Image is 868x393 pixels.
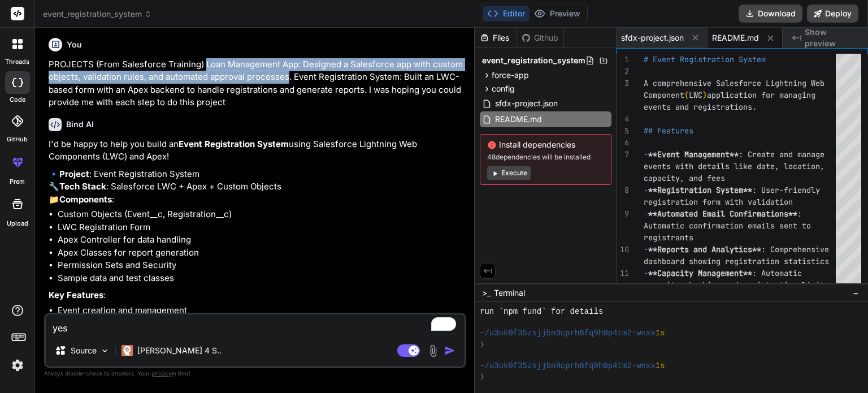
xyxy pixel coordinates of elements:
[648,149,739,159] span: **Event Management**
[67,39,82,50] h6: You
[644,232,693,243] span: registrants
[58,247,464,260] li: Apex Classes for report generation
[684,90,689,100] span: (
[648,268,752,278] span: **Capacity Management**
[71,345,97,356] p: Source
[617,244,629,256] div: 10
[494,113,543,126] span: README.md
[617,137,629,149] div: 6
[644,209,648,219] span: -
[7,219,28,228] label: Upload
[487,139,604,150] span: Install dependencies
[530,6,585,21] button: Preview
[850,284,861,302] button: −
[494,287,525,299] span: Terminal
[487,166,531,180] button: Execute
[59,181,106,192] strong: Tech Stack
[58,234,464,247] li: Apex Controller for data handling
[853,287,859,299] span: −
[49,290,103,300] strong: Key Features
[59,194,112,205] strong: Components
[739,149,824,159] span: : Create and manage
[707,90,815,100] span: application for managing
[621,32,684,44] span: sfdx-project.json
[43,8,152,20] span: event_registration_system
[644,161,824,171] span: events with details like date, location,
[480,306,603,317] span: run `npm fund` for details
[807,5,858,23] button: Deploy
[644,78,824,88] span: A comprehensive Salesforce Lightning Web
[480,328,656,339] span: ~/u3uk0f35zsjjbn9cprh6fq9h0p4tm2-wnxx
[644,268,648,278] span: -
[492,83,515,94] span: config
[656,361,665,372] span: 1s
[58,221,464,234] li: LWC Registration Form
[487,153,604,162] span: 48 dependencies will be installed
[179,139,289,149] strong: Event Registration System
[797,209,802,219] span: :
[151,370,172,377] span: privacy
[617,149,629,161] div: 7
[656,328,665,339] span: 1s
[49,168,464,206] p: 🔹 : Event Registration System 🔧 : Salesforce LWC + Apex + Custom Objects 📁 :
[66,119,94,130] h6: Bind AI
[517,32,563,44] div: Github
[494,97,559,110] span: sfdx-project.json
[712,32,759,44] span: README.md
[492,70,529,81] span: force-app
[648,185,752,195] span: **Registration System**
[49,289,464,302] p: :
[483,6,530,21] button: Editor
[59,169,89,179] strong: Project
[5,57,29,67] label: threads
[644,185,648,195] span: -
[8,356,27,375] img: settings
[644,197,793,207] span: registration form with validation
[805,27,859,49] span: Show preview
[752,185,820,195] span: : User-friendly
[58,208,464,221] li: Custom Objects (Event__c, Registration__c)
[644,126,693,136] span: ## Features
[617,113,629,125] div: 4
[121,345,133,356] img: Claude 4 Sonnet
[752,268,802,278] span: : Automatic
[761,244,829,254] span: : Comprehensive
[644,280,829,290] span: capacity checking and registration limits
[482,287,491,299] span: >_
[644,149,648,159] span: -
[617,66,629,77] div: 2
[482,55,585,66] span: event_registration_system
[49,138,464,163] p: I'd be happy to help you build an using Salesforce Lightning Web Components (LWC) and Apex!
[137,345,222,356] p: [PERSON_NAME] 4 S..
[617,267,629,279] div: 11
[617,184,629,196] div: 8
[480,361,656,372] span: ~/u3uk0f35zsjjbn9cprh6fq9h0p4tm2-wnxx
[58,272,464,285] li: Sample data and test classes
[46,314,465,335] textarea: To enrich screen reader interactions, please activate Accessibility in Grammarly extension settings
[617,77,629,89] div: 3
[617,54,629,66] div: 1
[44,368,466,379] p: Always double-check its answers. Your in Bind
[7,135,28,144] label: GitHub
[648,209,797,219] span: **Automated Email Confirmations**
[100,346,110,356] img: Pick Models
[689,90,702,100] span: LWC
[644,173,725,183] span: capacity, and fees
[475,32,517,44] div: Files
[58,304,464,317] li: Event creation and management
[648,244,761,254] span: **Reports and Analytics**
[644,54,766,64] span: # Event Registration System
[49,58,464,109] p: PROJECTS (From Salesforce Training) Loan Management App: Designed a Salesforce app with custom ob...
[702,90,707,100] span: )
[444,345,455,356] img: icon
[644,221,811,231] span: Automatic confirmation emails sent to
[480,339,485,350] span: ❯
[644,102,757,112] span: events and registrations.
[644,244,648,254] span: -
[617,125,629,137] div: 5
[10,95,25,105] label: code
[58,259,464,272] li: Permission Sets and Security
[10,177,25,187] label: prem
[644,90,684,100] span: Component
[617,208,629,220] div: 9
